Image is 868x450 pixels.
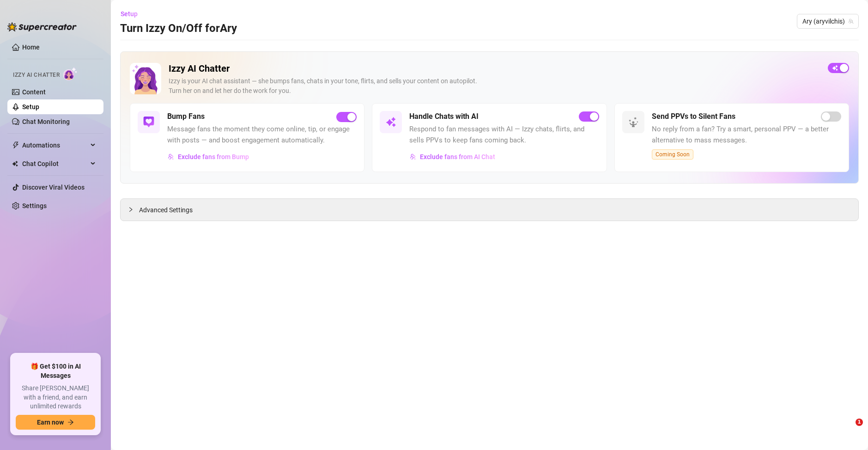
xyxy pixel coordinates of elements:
[169,76,820,96] div: Izzy is your AI chat assistant — she bumps fans, chats in your tone, flirts, and sells your conte...
[168,154,174,160] img: svg%3e
[178,153,249,160] span: Exclude fans from Bump
[16,362,95,380] span: 🎁 Get $100 in AI Messages
[22,118,70,125] a: Chat Monitoring
[409,111,479,122] h5: Handle Chats with AI
[837,419,859,441] iframe: Intercom live chat
[167,149,249,164] button: Exclude fans from Bump
[409,124,599,146] span: Respond to fan messages with AI — Izzy chats, flirts, and sells PPVs to keep fans coming back.
[385,117,396,128] img: svg%3e
[120,21,237,36] h3: Turn Izzy On/Off for Ary
[22,202,47,210] a: Settings
[22,88,46,96] a: Content
[652,111,735,122] h5: Send PPVs to Silent Fans
[128,204,139,215] div: collapsed
[139,205,193,215] span: Advanced Settings
[856,419,863,426] span: 1
[628,117,639,128] img: svg%3e
[120,6,145,21] button: Setup
[143,117,154,128] img: svg%3e
[63,67,78,80] img: AI Chatter
[22,184,85,191] a: Discover Viral Videos
[409,149,496,164] button: Exclude fans from AI Chat
[652,149,693,160] span: Coming Soon
[67,419,74,425] span: arrow-right
[22,103,39,111] a: Setup
[22,156,88,171] span: Chat Copilot
[167,111,205,122] h5: Bump Fans
[420,153,495,160] span: Exclude fans from AI Chat
[16,384,95,411] span: Share [PERSON_NAME] with a friend, and earn unlimited rewards
[130,63,161,94] img: Izzy AI Chatter
[37,419,64,426] span: Earn now
[16,415,95,430] button: Earn nowarrow-right
[652,124,841,146] span: No reply from a fan? Try a smart, personal PPV — a better alternative to mass messages.
[13,71,60,80] span: Izzy AI Chatter
[802,14,853,28] span: Ary (aryvilchis)
[848,18,854,24] span: team
[167,124,357,146] span: Message fans the moment they come online, tip, or engage with posts — and boost engagement automa...
[22,138,88,153] span: Automations
[128,207,134,212] span: collapsed
[121,10,138,18] span: Setup
[22,43,40,51] a: Home
[410,154,416,160] img: svg%3e
[7,22,77,31] img: logo-BBDzfeDw.svg
[12,160,18,167] img: Chat Copilot
[12,142,19,149] span: thunderbolt
[169,63,820,74] h2: Izzy AI Chatter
